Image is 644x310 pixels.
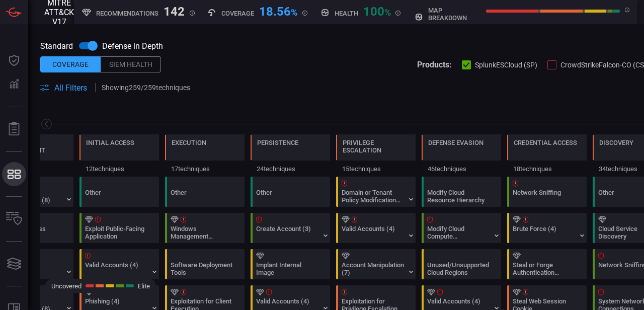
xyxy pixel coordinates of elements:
div: T1649: Steal or Forge Authentication Certificates [507,249,587,279]
div: Exploit Public-Facing Application [85,225,148,240]
div: T1078: Valid Accounts [336,213,416,243]
div: Steal or Forge Authentication Certificates [513,261,576,276]
div: Domain or Tenant Policy Modification (2) [342,189,405,204]
div: T1072: Software Deployment Tools [165,249,245,279]
div: Brute Force (4) [513,225,576,240]
div: TA0003: Persistence [251,134,330,177]
div: 12 techniques [79,161,159,177]
button: MITRE - Detection Posture [2,162,26,186]
h5: Health [335,10,358,17]
div: T1078: Valid Accounts [79,249,159,279]
div: 15 techniques [336,161,416,177]
div: T1190: Exploit Public-Facing Application [79,213,159,243]
span: Elite [138,282,150,290]
button: All Filters [40,83,87,93]
div: Other [251,177,330,207]
span: Standard [40,41,73,51]
div: TA0005: Defense Evasion [422,134,501,177]
div: T1535: Unused/Unsupported Cloud Regions [422,249,501,279]
button: Cards [2,252,26,276]
div: Software Deployment Tools [171,261,233,276]
button: Detections [2,72,26,97]
h5: map breakdown [428,7,480,22]
div: 18.56 [259,5,297,17]
h5: Coverage [221,10,254,17]
div: 46 techniques [422,161,501,177]
div: T1666: Modify Cloud Resource Hierarchy [422,177,501,207]
div: TA0001: Initial Access [79,134,159,177]
div: Create Account (3) [256,225,319,240]
div: 18 techniques [507,161,587,177]
h5: Recommendations [96,10,158,17]
div: 17 techniques [165,161,245,177]
div: Persistence [257,139,298,146]
div: T1040: Network Sniffing [507,177,587,207]
div: Siem Health [101,56,161,72]
div: T1136: Create Account [251,213,330,243]
div: Account Manipulation (7) [342,261,405,276]
div: Modify Cloud Compute Infrastructure (5) [427,225,490,240]
div: Modify Cloud Resource Hierarchy [427,189,490,204]
div: Coverage [40,56,101,72]
div: Implant Internal Image [256,261,319,276]
div: T1098: Account Manipulation [336,249,416,279]
div: T1578: Modify Cloud Compute Infrastructure [422,213,501,243]
button: Dashboard [2,48,26,72]
div: 24 techniques [251,161,330,177]
div: Unused/Unsupported Cloud Regions [427,261,490,276]
div: TA0004: Privilege Escalation [336,134,416,177]
div: TA0006: Credential Access [507,134,587,177]
span: Products: [417,60,452,69]
div: 142 [164,5,185,17]
div: TA0002: Execution [165,134,245,177]
span: Defense in Depth [102,41,163,51]
span: % [291,7,297,18]
div: Discovery [599,139,633,146]
span: SplunkESCloud (SP) [475,61,537,69]
div: Other [79,177,159,207]
div: Privilege Escalation [343,139,409,154]
div: Valid Accounts (4) [342,225,405,240]
div: Other [171,189,233,204]
span: % [384,7,391,18]
span: Uncovered [51,282,82,290]
div: T1525: Implant Internal Image [251,249,330,279]
button: Reports [2,117,26,141]
div: Other [85,189,148,204]
div: Credential Access [514,139,577,146]
div: Execution [172,139,206,146]
div: Other [256,189,319,204]
button: Inventory [2,207,26,231]
div: T1047: Windows Management Instrumentation [165,213,245,243]
span: All Filters [54,83,87,93]
button: SplunkESCloud (SP) [462,59,537,69]
div: T1484: Domain or Tenant Policy Modification [336,177,416,207]
div: Windows Management Instrumentation [171,225,233,240]
p: Showing 259 / 259 techniques [102,84,190,92]
div: Defense Evasion [428,139,484,146]
div: Other [165,177,245,207]
div: T1110: Brute Force [507,213,587,243]
div: 100 [363,5,391,17]
div: Network Sniffing [513,189,576,204]
div: Valid Accounts (4) [85,261,148,276]
div: Initial Access [86,139,134,146]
